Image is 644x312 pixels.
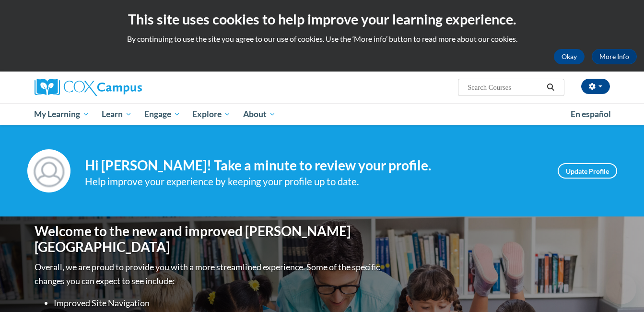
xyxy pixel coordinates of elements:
[581,79,610,94] button: Account Settings
[20,103,624,125] div: Main menu
[243,108,276,120] span: About
[138,103,187,125] a: Engage
[144,108,180,120] span: Engage
[606,274,636,304] iframe: Button to launch messaging window
[85,174,543,190] div: Help improve your experience by keeping your profile up to date.
[192,108,231,120] span: Explore
[35,79,217,96] a: Cox Campus
[85,157,543,174] h4: Hi [PERSON_NAME]! Take a minute to review your profile.
[35,79,142,96] img: Cox Campus
[186,103,237,125] a: Explore
[592,49,637,64] a: More Info
[7,10,637,29] h2: This site uses cookies to help improve your learning experience.
[564,104,617,124] a: En español
[35,260,382,288] p: Overall, we are proud to provide you with a more streamlined experience. Some of the specific cha...
[7,34,637,44] p: By continuing to use the site you agree to our use of cookies. Use the ‘More info’ button to read...
[35,223,382,255] h1: Welcome to the new and improved [PERSON_NAME][GEOGRAPHIC_DATA]
[102,108,132,120] span: Learn
[95,103,138,125] a: Learn
[54,296,382,310] li: Improved Site Navigation
[571,109,611,119] span: En español
[237,103,282,125] a: About
[543,82,558,93] button: Search
[27,149,70,192] img: Profile Image
[554,49,585,64] button: Okay
[558,163,617,179] a: Update Profile
[34,108,89,120] span: My Learning
[467,82,543,93] input: Search Courses
[28,103,96,125] a: My Learning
